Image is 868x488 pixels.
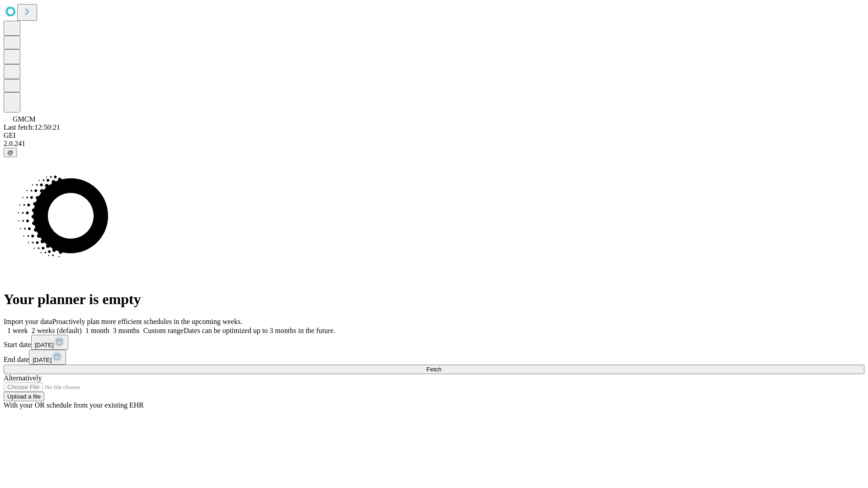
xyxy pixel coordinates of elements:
[113,327,140,334] span: 3 months
[13,115,36,123] span: GMCM
[4,365,864,374] button: Fetch
[85,327,109,334] span: 1 month
[4,131,864,140] div: GEI
[7,149,14,156] span: @
[29,350,66,365] button: [DATE]
[4,140,864,148] div: 2.0.241
[426,366,441,373] span: Fetch
[4,392,44,401] button: Upload a file
[4,374,42,382] span: Alternatively
[4,318,52,325] span: Import your data
[32,327,82,334] span: 2 weeks (default)
[4,123,60,131] span: Last fetch: 12:50:21
[4,335,864,350] div: Start date
[31,335,68,350] button: [DATE]
[35,342,54,348] span: [DATE]
[4,401,144,409] span: With your OR schedule from your existing EHR
[4,148,17,157] button: @
[4,291,864,308] h1: Your planner is empty
[143,327,184,334] span: Custom range
[52,318,242,325] span: Proactively plan more efficient schedules in the upcoming weeks.
[7,327,28,334] span: 1 week
[4,350,864,365] div: End date
[184,327,335,334] span: Dates can be optimized up to 3 months in the future.
[33,357,52,363] span: [DATE]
